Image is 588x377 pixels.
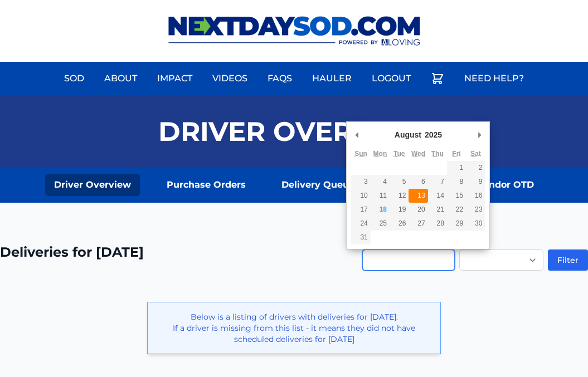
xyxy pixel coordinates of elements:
[150,65,199,92] a: Impact
[409,175,427,189] button: 6
[390,203,409,217] button: 19
[431,150,444,158] abbr: Thursday
[206,65,254,92] a: Videos
[390,217,409,231] button: 26
[158,174,255,196] a: Purchase Orders
[447,203,466,217] button: 22
[351,231,370,244] button: 31
[447,189,466,203] button: 15
[351,189,370,203] button: 10
[351,175,370,189] button: 3
[390,175,409,189] button: 5
[371,217,390,231] button: 25
[447,217,466,231] button: 29
[305,65,358,92] a: Hauler
[157,311,432,345] p: Below is a listing of drivers with deliveries for [DATE]. If a driver is missing from this list -...
[466,175,485,189] button: 9
[428,175,447,189] button: 7
[371,203,390,217] button: 18
[474,126,485,143] button: Next Month
[428,189,447,203] button: 14
[409,217,427,231] button: 27
[371,189,390,203] button: 11
[411,150,425,158] abbr: Wednesday
[423,126,444,143] div: 2025
[466,217,485,231] button: 30
[428,203,447,217] button: 21
[158,118,430,145] h1: Driver Overview
[466,161,485,175] button: 2
[351,126,362,143] button: Previous Month
[273,174,363,196] a: Delivery Queue
[447,175,466,189] button: 8
[393,150,405,158] abbr: Tuesday
[351,203,370,217] button: 17
[57,65,91,92] a: Sod
[428,217,447,231] button: 28
[365,65,417,92] a: Logout
[393,126,423,143] div: August
[466,203,485,217] button: 23
[452,150,460,158] abbr: Friday
[409,203,427,217] button: 20
[45,174,140,196] a: Driver Overview
[261,65,299,92] a: FAQs
[466,189,485,203] button: 16
[351,217,370,231] button: 24
[409,189,427,203] button: 13
[98,65,144,92] a: About
[371,175,390,189] button: 4
[458,65,531,92] a: Need Help?
[390,189,409,203] button: 12
[548,249,588,271] button: Filter
[470,150,481,158] abbr: Saturday
[362,249,455,271] input: Use the arrow keys to pick a date
[354,150,367,158] abbr: Sunday
[373,150,387,158] abbr: Monday
[468,174,543,196] a: Vendor OTD
[447,161,466,175] button: 1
